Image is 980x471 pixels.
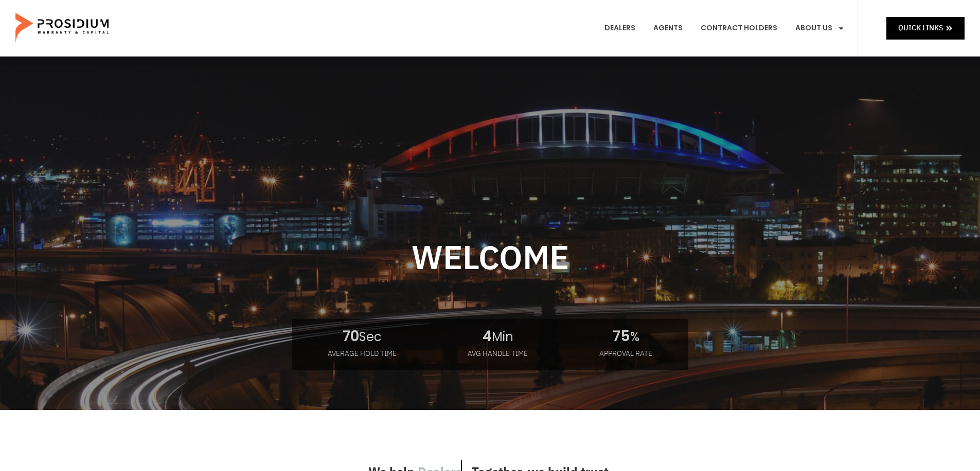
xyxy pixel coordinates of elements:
[788,9,852,47] a: About Us
[693,9,785,47] a: Contract Holders
[898,22,943,34] span: Quick Links
[646,9,690,47] a: Agents
[886,17,965,39] a: Quick Links
[597,9,852,47] nav: Menu
[597,9,643,47] a: Dealers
